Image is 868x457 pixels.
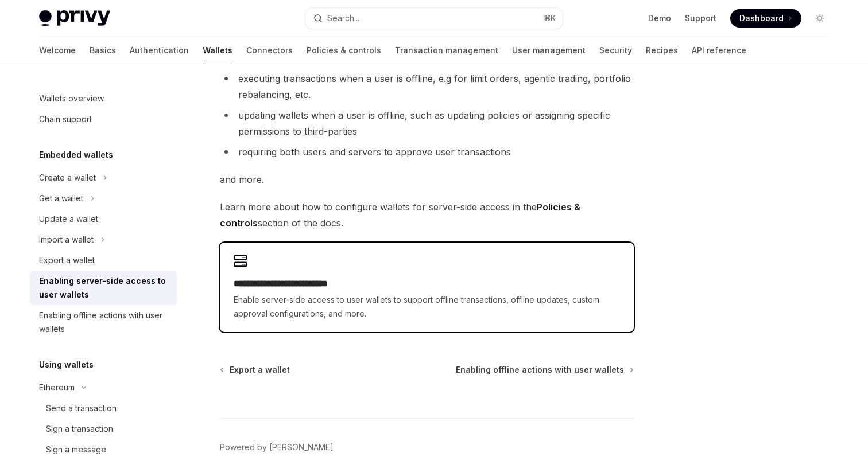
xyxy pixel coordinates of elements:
span: and more. [220,171,634,188]
a: Sign a transaction [30,419,177,439]
a: Support [685,13,716,24]
div: Import a wallet [39,233,94,247]
a: Powered by [PERSON_NAME] [220,442,334,453]
a: Authentication [130,37,189,64]
h5: Embedded wallets [39,148,113,162]
span: Export a wallet [230,364,290,376]
div: Search... [327,11,359,25]
span: Enabling offline actions with user wallets [456,364,624,376]
div: Ethereum [39,381,75,394]
a: Transaction management [395,37,498,64]
a: Security [599,37,632,64]
h5: Using wallets [39,358,94,372]
a: Recipes [646,37,678,64]
a: Policies & controls [307,37,381,64]
div: Send a transaction [46,401,117,415]
button: Search...⌘K [305,8,563,29]
a: Dashboard [730,9,801,28]
li: requiring both users and servers to approve user transactions [220,144,634,160]
a: Enabling offline actions with user wallets [30,305,177,339]
div: Chain support [39,112,92,126]
a: Export a wallet [221,364,290,376]
div: Wallets overview [39,92,104,106]
a: Welcome [39,37,76,64]
span: Enable server-side access to user wallets to support offline transactions, offline updates, custo... [234,293,620,321]
a: Connectors [246,37,293,64]
img: light logo [39,10,110,26]
a: Demo [648,13,671,24]
li: executing transactions when a user is offline, e.g for limit orders, agentic trading, portfolio r... [220,71,634,103]
a: Wallets overview [30,88,177,109]
a: Enabling offline actions with user wallets [456,364,633,376]
li: updating wallets when a user is offline, such as updating policies or assigning specific permissi... [220,107,634,139]
a: Enabling server-side access to user wallets [30,271,177,305]
span: Dashboard [739,13,784,24]
div: Enabling server-side access to user wallets [39,274,170,302]
a: Basics [90,37,116,64]
div: Update a wallet [39,212,98,226]
a: Send a transaction [30,398,177,419]
div: Sign a message [46,443,106,456]
span: ⌘ K [544,14,556,23]
a: User management [512,37,586,64]
div: Create a wallet [39,171,96,185]
a: API reference [692,37,746,64]
a: Wallets [203,37,232,64]
a: Export a wallet [30,250,177,271]
a: Update a wallet [30,209,177,229]
span: Learn more about how to configure wallets for server-side access in the section of the docs. [220,199,634,231]
a: Chain support [30,109,177,130]
div: Get a wallet [39,192,83,205]
button: Toggle dark mode [811,9,829,28]
div: Sign a transaction [46,422,113,436]
div: Export a wallet [39,253,95,267]
div: Enabling offline actions with user wallets [39,308,170,336]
